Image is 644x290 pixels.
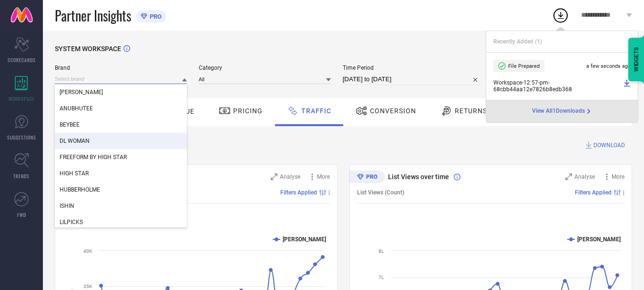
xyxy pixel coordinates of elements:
[565,173,572,180] svg: Zoom
[349,171,385,185] div: Premium
[55,100,187,117] div: ANUBHUTEE
[493,79,621,93] span: Workspace - 12:57-pm - 68cbb44aa12e7826b8edb368
[532,107,585,115] span: View All 1 Downloads
[55,198,187,214] div: ISHIN
[593,140,625,150] span: DOWNLOAD
[586,63,631,69] span: a few seconds ago
[280,173,300,180] span: Analyse
[575,189,612,196] span: Filters Applied
[357,189,404,196] span: List Views (Count)
[370,107,416,115] span: Conversion
[60,203,74,209] span: ISHIN
[9,95,35,102] span: WORKSPACE
[493,38,542,45] span: Recently Added ( 1 )
[83,284,92,289] text: 35K
[577,236,621,243] text: [PERSON_NAME]
[83,248,92,254] text: 40K
[60,154,127,161] span: FREEFORM BY HIGH STAR
[328,189,330,196] span: |
[280,189,317,196] span: Filters Applied
[388,173,449,181] span: List Views over time
[7,134,36,141] span: SUGGESTIONS
[623,79,631,93] a: Download
[55,214,187,230] div: LILPICKS
[60,170,89,177] span: HIGH STAR
[60,138,90,144] span: DL WOMAN
[55,165,187,182] div: HIGH STAR
[8,56,36,64] span: SCORECARDS
[283,236,326,243] text: [PERSON_NAME]
[147,13,162,20] span: PRO
[55,84,187,100] div: DENNIS LINGO
[55,74,187,84] input: Select brand
[378,275,384,280] text: 7L
[55,45,121,53] span: SYSTEM WORKSPACE
[552,7,569,24] div: Open download list
[199,64,331,71] span: Category
[55,64,187,71] span: Brand
[343,64,482,71] span: Time Period
[317,173,330,180] span: More
[508,63,540,69] span: File Prepared
[60,186,100,193] span: HUBBERHOLME
[13,172,30,180] span: TRENDS
[60,89,103,96] span: [PERSON_NAME]
[532,107,593,115] a: View All1Downloads
[301,107,331,115] span: Traffic
[17,211,26,218] span: FWD
[55,182,187,198] div: HUBBERHOLME
[55,149,187,165] div: FREEFORM BY HIGH STAR
[60,121,80,128] span: BEYBEE
[612,173,624,180] span: More
[55,117,187,133] div: BEYBEE
[623,189,624,196] span: |
[55,6,131,25] span: Partner Insights
[455,107,487,115] span: Returns
[271,173,277,180] svg: Zoom
[343,74,482,85] input: Select time period
[60,105,93,112] span: ANUBHUTEE
[55,133,187,149] div: DL WOMAN
[378,248,384,254] text: 8L
[233,107,263,115] span: Pricing
[574,173,595,180] span: Analyse
[60,219,83,226] span: LILPICKS
[532,107,593,115] div: Open download page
